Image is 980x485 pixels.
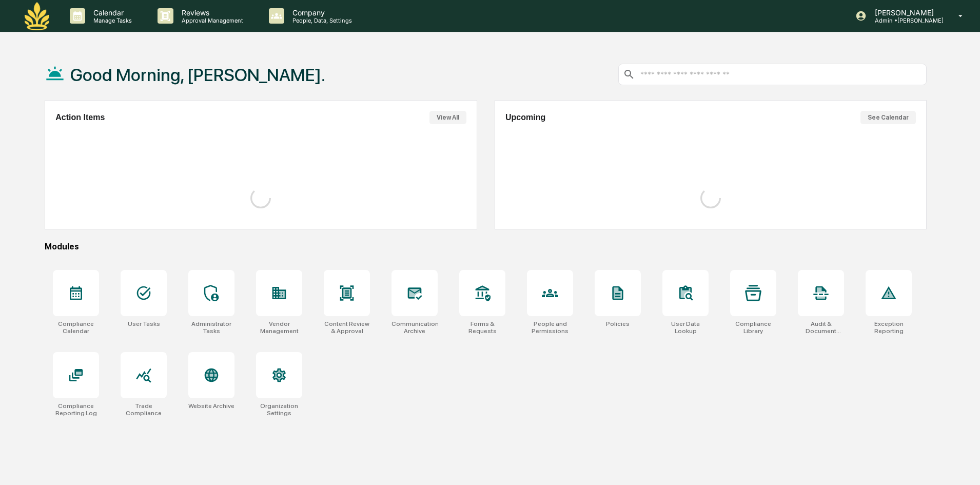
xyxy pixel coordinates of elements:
div: Compliance Reporting Log [53,402,99,417]
div: Organization Settings [256,402,302,417]
p: Admin • [PERSON_NAME] [867,17,944,24]
div: User Tasks [128,320,160,327]
div: Communications Archive [391,320,438,335]
div: Administrator Tasks [188,320,234,335]
h2: Action Items [55,113,105,122]
button: See Calendar [860,111,916,124]
p: Calendar [85,8,137,17]
button: View All [429,111,466,124]
div: Compliance Library [730,320,776,335]
div: Modules [45,242,927,251]
div: Website Archive [188,402,234,410]
div: Compliance Calendar [53,320,99,335]
div: User Data Lookup [662,320,709,335]
p: Manage Tasks [85,17,137,24]
p: People, Data, Settings [284,17,357,24]
p: [PERSON_NAME] [867,8,944,17]
div: Exception Reporting [866,320,912,335]
p: Company [284,8,357,17]
p: Approval Management [173,17,248,24]
p: Reviews [173,8,248,17]
div: Content Review & Approval [324,320,370,335]
div: Forms & Requests [459,320,505,335]
div: People and Permissions [527,320,573,335]
h1: Good Morning, [PERSON_NAME]. [70,65,325,85]
div: Vendor Management [256,320,302,335]
img: logo [25,2,49,30]
div: Audit & Document Logs [798,320,844,335]
div: Policies [606,320,630,327]
div: Trade Compliance [121,402,167,417]
h2: Upcoming [505,113,545,122]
